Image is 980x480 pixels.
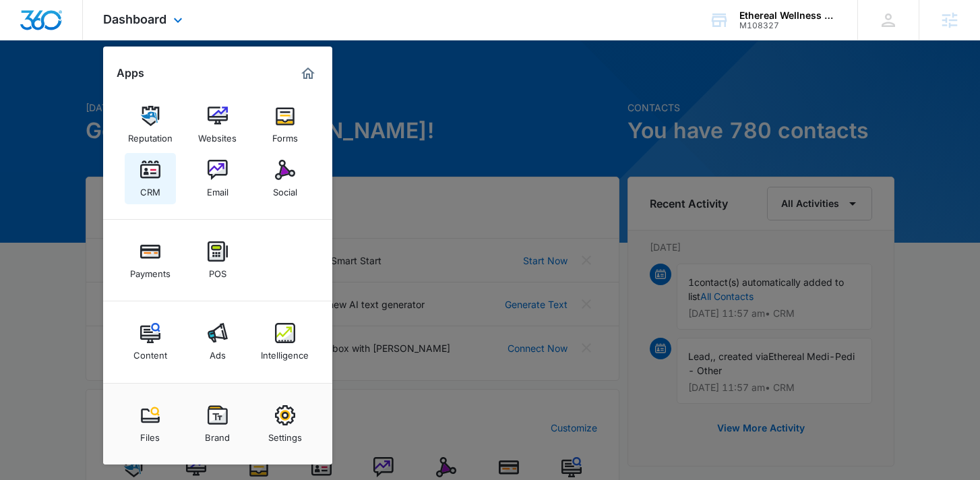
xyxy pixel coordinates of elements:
div: Content [133,343,167,361]
div: Social [273,180,297,198]
a: Settings [259,398,311,450]
div: Domain: [DOMAIN_NAME] [35,35,148,46]
div: Forms [272,126,298,144]
a: CRM [125,153,176,204]
a: Intelligence [259,316,311,367]
div: Websites [198,126,237,144]
img: tab_domain_overview_orange.svg [36,78,47,89]
a: Ads [192,316,243,367]
a: Email [192,153,243,204]
a: Social [259,153,311,204]
div: POS [209,262,226,279]
div: Payments [130,262,171,279]
div: account id [739,21,838,30]
div: Reputation [128,126,173,144]
span: Dashboard [103,12,166,26]
img: logo_orange.svg [22,22,32,32]
a: Files [125,398,176,450]
a: Forms [259,99,311,150]
div: Domain Overview [51,80,121,88]
img: website_grey.svg [22,35,32,46]
div: Email [207,180,228,198]
a: Content [125,316,176,367]
div: Intelligence [261,343,309,361]
a: Websites [192,99,243,150]
div: account name [739,10,838,21]
h2: Apps [117,67,144,80]
div: v 4.0.25 [38,22,66,32]
div: Brand [205,425,230,443]
img: tab_keywords_by_traffic_grey.svg [134,78,145,89]
a: Payments [125,235,176,286]
div: Files [140,425,160,443]
div: CRM [140,180,160,198]
a: Marketing 360® Dashboard [297,63,319,84]
div: Settings [268,425,302,443]
a: POS [192,235,243,286]
a: Brand [192,398,243,450]
a: Reputation [125,99,176,150]
div: Ads [210,343,226,361]
div: Keywords by Traffic [149,80,227,88]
